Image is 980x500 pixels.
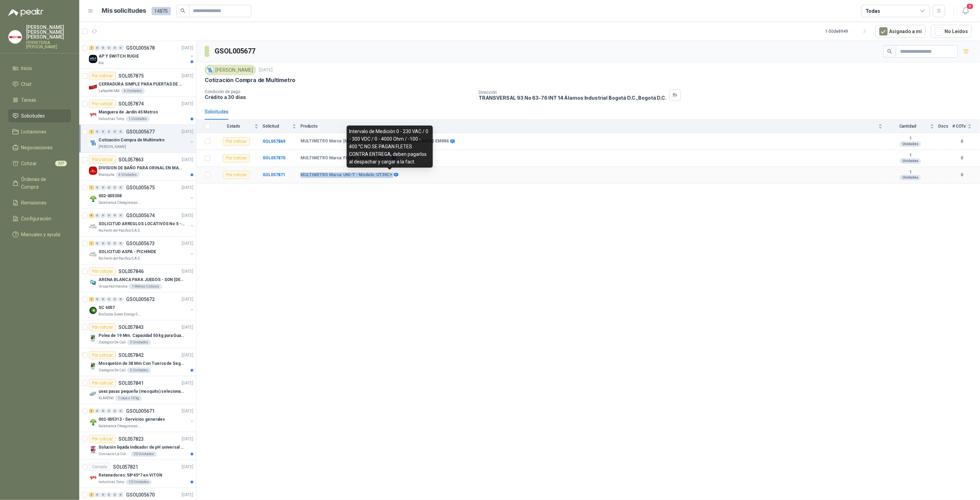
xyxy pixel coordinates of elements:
[182,436,193,442] p: [DATE]
[99,388,184,395] p: uvas pasas pequeña (mosquito) selecionada
[89,129,94,134] div: 3
[95,297,100,302] div: 0
[89,278,97,287] img: Company Logo
[106,241,112,246] div: 0
[8,173,71,193] a: Órdenes de Compra
[182,73,193,79] p: [DATE]
[182,212,193,219] p: [DATE]
[101,129,106,134] div: 0
[131,451,157,457] div: 20 Unidades
[89,407,195,429] a: 6 0 0 0 0 0 GSOL005671[DATE] Company Logo002-005313 - Servicios generalesSalamanca Oleaginosas SAS
[99,221,184,227] p: SOLICITUD ARREGLOS LOCATIVOS No 5 - PICHINDE
[126,213,155,218] p: GSOL005674
[300,139,449,144] b: MULTIMETRO Marca: [MEDICAL_DATA] - Modelo: [MEDICAL_DATA]-EM886
[89,323,116,331] div: Por cotizar
[89,446,97,454] img: Company Logo
[106,185,112,190] div: 0
[99,53,139,60] p: AP Y SWITCH RUGIE
[215,46,256,57] h3: GSOL005677
[181,8,185,13] span: search
[126,492,155,497] p: GSOL005670
[99,360,184,367] p: Mosquetón de 38 Mm Con Tuerca de Seguridad. Carga 100 kg
[118,241,123,246] div: 0
[99,60,104,66] p: Kia
[21,112,45,120] span: Solicitudes
[119,73,144,78] p: SOL057875
[99,277,184,283] p: ARENA BLANCA PARA JUEGOS - SON [DEMOGRAPHIC_DATA].31 METROS CUBICOS
[89,351,116,359] div: Por cotizar
[106,213,112,218] div: 0
[26,25,71,39] p: [PERSON_NAME] [PERSON_NAME] [PERSON_NAME]
[89,83,97,91] img: Company Logo
[89,167,97,175] img: Company Logo
[127,340,151,345] div: 3 Unidades
[95,185,100,190] div: 0
[113,464,138,469] p: SOL057821
[182,129,193,135] p: [DATE]
[118,409,123,413] div: 0
[112,213,118,218] div: 0
[887,153,934,158] b: 1
[79,69,196,97] a: Por cotizarSOL057875[DATE] Company LogoCERRADURA SIMPLE PARA PUERTAS DE VIDRIOLafayette SAS4 Unid...
[89,306,97,314] img: Company Logo
[21,64,32,72] span: Inicio
[99,416,165,423] p: 002-005313 - Servicios generales
[8,196,71,209] a: Remisiones
[79,432,196,460] a: Por cotizarSOL057823[DATE] Company LogoSolución liquida Indicador de pH universal de 500ml o 20 d...
[126,241,155,246] p: GSOL005673
[89,211,195,233] a: 6 0 0 0 0 0 GSOL005674[DATE] Company LogoSOLICITUD ARREGLOS LOCATIVOS No 5 - PICHINDERio Fertil d...
[89,222,97,231] img: Company Logo
[95,213,100,218] div: 0
[876,25,926,38] button: Asignado a mi
[89,250,97,259] img: Company Logo
[21,128,47,136] span: Licitaciones
[118,46,123,50] div: 0
[9,30,22,43] img: Company Logo
[347,126,433,168] div: Intervalo de Medición 0 - 230 VAC / 0 - 300 VDC / 0 - 4000 Ohm / -100 - 400 °C NO SE PAGAN FLETES...
[89,241,94,246] div: 1
[99,172,114,178] p: Blanquita
[99,472,162,479] p: Retenedores: 58*45*7 en VITON
[118,213,123,218] div: 0
[112,297,118,302] div: 0
[119,157,144,162] p: SOL057863
[263,139,285,144] a: SOL057869
[300,156,390,161] b: MULTIMETRO Marca: FLUKE - Modelo: 89IV 1
[129,284,162,289] div: 1 Metros Cúbicos
[8,157,71,170] a: Cotizar227
[126,116,150,122] div: 1 Unidades
[952,172,972,178] b: 0
[89,362,97,370] img: Company Logo
[89,409,94,413] div: 6
[95,46,100,50] div: 0
[99,249,156,255] p: SOLICITUD ASPA - PICHINDE
[99,165,184,171] p: DIVISION DE BAÑO PARA ORINAL EN MADERA O PLASTICA
[121,88,145,94] div: 4 Unidades
[99,144,126,150] p: [PERSON_NAME]
[112,129,118,134] div: 0
[89,492,94,497] div: 3
[99,256,141,261] p: Rio Fertil del Pacífico S.A.S.
[8,93,71,107] a: Tareas
[182,268,193,275] p: [DATE]
[21,215,52,222] span: Configuración
[300,124,877,129] span: Producto
[119,353,144,358] p: SOL057842
[182,464,193,470] p: [DATE]
[99,81,184,88] p: CERRADURA SIMPLE PARA PUERTAS DE VIDRIO
[99,284,127,289] p: Grupo Normandía
[79,348,196,376] a: Por cotizarSOL057842[DATE] Company LogoMosquetón de 38 Mm Con Tuerca de Seguridad. Carga 100 kgZo...
[99,304,115,311] p: SC 6057
[115,396,142,401] div: 1 caja x 10 kg
[479,95,666,101] p: TRANSVERSAL 93 No 63-76 INT 14 Álamos Industrial Bogotá D.C. , Bogotá D.C.
[89,435,116,443] div: Por cotizar
[263,156,285,160] a: SOL057870
[89,46,94,50] div: 2
[205,94,473,100] p: Crédito a 30 días
[101,185,106,190] div: 0
[112,241,118,246] div: 0
[126,409,155,413] p: GSOL005671
[99,200,142,206] p: Salamanca Oleaginosas SAS
[119,381,144,386] p: SOL057841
